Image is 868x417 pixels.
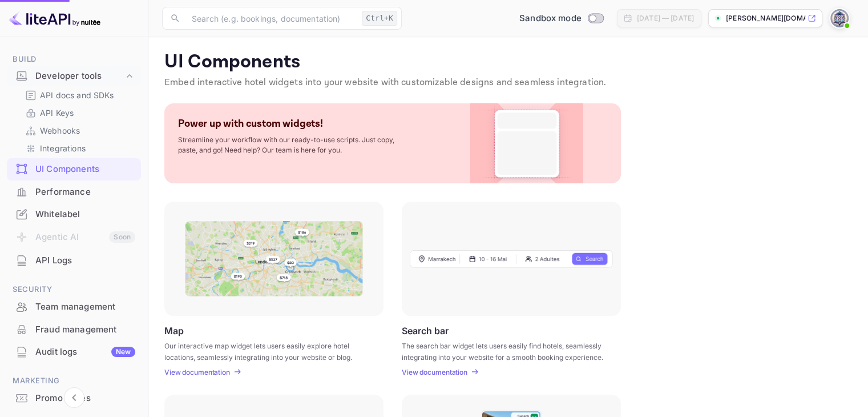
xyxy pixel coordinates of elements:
div: Whitelabel [35,208,135,221]
span: Marketing [7,375,141,387]
p: API docs and SDKs [40,89,114,101]
div: API Logs [7,250,141,272]
div: Fraud management [7,319,141,341]
a: Promo codes [7,387,141,408]
a: Integrations [25,142,132,154]
p: Map [164,325,184,336]
div: UI Components [35,163,135,176]
a: Fraud management [7,319,141,340]
p: Power up with custom widgets! [178,117,323,130]
a: View documentation [402,368,471,376]
p: Our interactive map widget lets users easily explore hotel locations, seamlessly integrating into... [164,340,369,361]
div: Team management [7,296,141,318]
p: API Keys [40,107,74,119]
a: API Keys [25,107,132,119]
span: Sandbox mode [519,12,582,25]
p: Embed interactive hotel widgets into your website with customizable designs and seamless integrat... [164,76,852,90]
a: Team management [7,296,141,317]
p: Integrations [40,142,86,154]
span: Build [7,53,141,66]
img: Search Frame [410,250,613,268]
div: UI Components [7,158,141,181]
div: Developer tools [7,66,141,86]
span: Security [7,283,141,296]
a: View documentation [164,368,233,376]
button: Collapse navigation [64,387,84,408]
img: Custom Widget PNG [481,103,573,183]
img: LiteAPI logo [9,9,100,27]
div: Switch to Production mode [515,12,608,25]
div: Fraud management [35,323,135,336]
div: Audit logsNew [7,341,141,363]
p: Streamline your workflow with our ready-to-use scripts. Just copy, paste, and go! Need help? Our ... [178,135,406,155]
div: Performance [7,181,141,203]
div: [DATE] — [DATE] [637,13,694,23]
p: Webhooks [40,125,80,137]
div: Whitelabel [7,203,141,226]
div: Performance [35,186,135,199]
div: Team management [35,300,135,314]
div: API Keys [21,105,136,121]
img: Map Frame [185,221,363,296]
p: The search bar widget lets users easily find hotels, seamlessly integrating into your website for... [402,340,607,361]
a: Audit logsNew [7,341,141,362]
div: New [111,347,135,357]
p: Search bar [402,325,449,336]
div: Integrations [21,140,136,157]
a: Performance [7,181,141,202]
p: [PERSON_NAME][DOMAIN_NAME]... [726,13,805,23]
a: UI Components [7,158,141,179]
input: Search (e.g. bookings, documentation) [185,7,357,30]
div: Promo codes [35,392,135,405]
a: API Logs [7,250,141,271]
p: View documentation [402,368,467,376]
div: API docs and SDKs [21,87,136,103]
img: Wasem Alnahri [830,9,849,27]
a: API docs and SDKs [25,89,132,101]
div: Audit logs [35,346,135,359]
div: Promo codes [7,387,141,410]
p: View documentation [164,368,230,376]
div: Ctrl+K [362,11,397,26]
a: Whitelabel [7,203,141,224]
div: Webhooks [21,122,136,139]
p: UI Components [164,51,852,74]
a: Webhooks [25,125,132,137]
div: Developer tools [35,70,124,83]
div: API Logs [35,254,135,267]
